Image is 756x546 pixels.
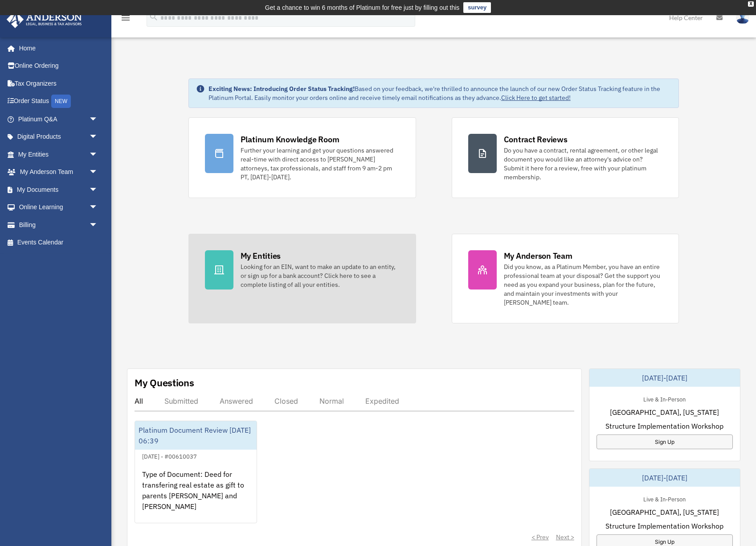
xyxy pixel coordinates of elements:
div: Normal [319,397,344,405]
span: arrow_drop_down [89,110,107,128]
a: Digital Productsarrow_drop_down [6,128,111,146]
span: arrow_drop_down [89,216,107,234]
span: arrow_drop_down [89,128,107,146]
span: [GEOGRAPHIC_DATA], [US_STATE] [610,407,719,418]
div: Contract Reviews [504,134,568,145]
a: Online Ordering [6,57,111,75]
a: Platinum Document Review [DATE] 06:39[DATE] - #00610037Type of Document: Deed for transfering rea... [135,421,257,523]
img: User Pic [736,11,749,24]
div: [DATE] - #00610037 [135,451,204,460]
a: Online Learningarrow_drop_down [6,199,111,216]
div: Live & In-Person [636,394,693,403]
strong: Exciting News: Introducing Order Status Tracking! [208,85,355,93]
span: [GEOGRAPHIC_DATA], [US_STATE] [610,507,719,517]
div: Do you have a contract, rental agreement, or other legal document you would like an attorney's ad... [504,146,663,182]
a: My Anderson Teamarrow_drop_down [6,163,111,181]
div: Type of Document: Deed for transfering real estate as gift to parents [PERSON_NAME] and [PERSON_N... [135,462,257,531]
div: Get a chance to win 6 months of Platinum for free just by filling out this [265,2,460,13]
a: My Documentsarrow_drop_down [6,181,111,199]
span: arrow_drop_down [89,163,107,182]
div: Answered [220,397,253,405]
a: Order StatusNEW [6,92,111,111]
div: Closed [274,397,298,405]
div: My Anderson Team [504,250,572,261]
div: [DATE]-[DATE] [589,469,740,487]
a: Sign Up [597,434,733,449]
a: My Entities Looking for an EIN, want to make an update to an entity, or sign up for a bank accoun... [188,234,416,323]
div: Live & In-Person [636,494,693,503]
a: Click Here to get started! [501,94,571,102]
span: arrow_drop_down [89,181,107,199]
span: arrow_drop_down [89,145,107,164]
div: Platinum Knowledge Room [241,134,339,145]
div: Looking for an EIN, want to make an update to an entity, or sign up for a bank account? Click her... [241,262,400,289]
div: NEW [51,95,71,108]
div: [DATE]-[DATE] [589,369,740,387]
span: Structure Implementation Workshop [605,521,723,531]
div: Further your learning and get your questions answered real-time with direct access to [PERSON_NAM... [241,146,400,182]
a: Platinum Knowledge Room Further your learning and get your questions answered real-time with dire... [188,117,416,198]
div: All [135,397,143,405]
span: arrow_drop_down [89,199,107,217]
a: Home [6,39,107,57]
a: Tax Organizers [6,74,111,92]
i: search [149,12,159,22]
a: Events Calendar [6,234,111,252]
div: Did you know, as a Platinum Member, you have an entire professional team at your disposal? Get th... [504,262,663,307]
div: Based on your feedback, we're thrilled to announce the launch of our new Order Status Tracking fe... [208,84,672,102]
a: Contract Reviews Do you have a contract, rental agreement, or other legal document you would like... [452,117,679,198]
i: menu [120,12,131,23]
div: My Questions [135,376,194,389]
a: survey [463,2,491,13]
img: Anderson Advisors Platinum Portal [4,11,85,28]
a: menu [120,16,131,23]
a: My Anderson Team Did you know, as a Platinum Member, you have an entire professional team at your... [452,234,679,323]
div: Platinum Document Review [DATE] 06:39 [135,421,257,450]
div: Submitted [164,397,198,405]
div: close [748,1,754,7]
div: My Entities [241,250,281,261]
div: Expedited [365,397,399,405]
a: My Entitiesarrow_drop_down [6,145,111,163]
span: Structure Implementation Workshop [605,421,723,431]
a: Billingarrow_drop_down [6,216,111,234]
a: Platinum Q&Aarrow_drop_down [6,110,111,128]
